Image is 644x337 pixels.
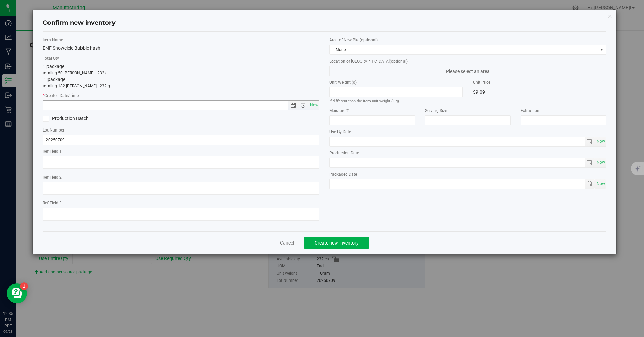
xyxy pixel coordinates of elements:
label: Production Batch [43,115,176,122]
small: If different than the item unit weight (1 g) [329,99,399,103]
span: select [585,179,595,189]
span: (optional) [360,38,378,42]
span: Set Current date [595,137,606,146]
span: Open the time view [297,103,309,108]
label: Ref Field 2 [43,174,319,180]
label: Item Name [43,37,319,43]
label: Created Date/Time [43,92,319,99]
span: Create new inventory [315,240,359,246]
span: Set Current date [308,100,320,110]
span: Set Current date [595,158,606,167]
label: Location of [GEOGRAPHIC_DATA] [329,58,606,64]
label: Moisture % [329,108,415,114]
label: Area of New Pkg [329,37,606,43]
iframe: Resource center [7,283,27,303]
label: Production Date [329,150,606,156]
span: Set Current date [595,179,606,189]
span: select [595,137,606,146]
label: Packaged Date [329,171,606,177]
a: Cancel [280,239,294,246]
p: totaling 50 [PERSON_NAME] | 232 g [43,70,319,76]
label: Lot Number [43,127,319,133]
label: Unit Weight (g) [329,79,463,85]
span: select [595,158,606,167]
label: Extraction [521,108,606,114]
span: None [330,45,597,54]
iframe: Resource center unread badge [20,282,28,290]
label: Unit Price [473,79,606,85]
span: select [595,179,606,189]
h4: Confirm new inventory [43,18,116,27]
p: totaling 182 [PERSON_NAME] | 232 g [43,83,319,89]
span: Please select an area [329,66,606,76]
span: (optional) [390,59,408,64]
span: 1 package [44,77,65,82]
button: Create new inventory [304,237,369,249]
label: Ref Field 1 [43,148,319,154]
label: Ref Field 3 [43,200,319,206]
label: Use By Date [329,129,606,135]
span: Open the date view [288,103,299,108]
div: ENF Snowcicle Bubble hash [43,45,319,52]
div: $9.09 [473,87,606,97]
label: Total Qty [43,55,319,61]
span: 1 package [43,64,64,69]
span: select [585,158,595,167]
span: select [585,137,595,146]
label: Serving Size [425,108,511,114]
